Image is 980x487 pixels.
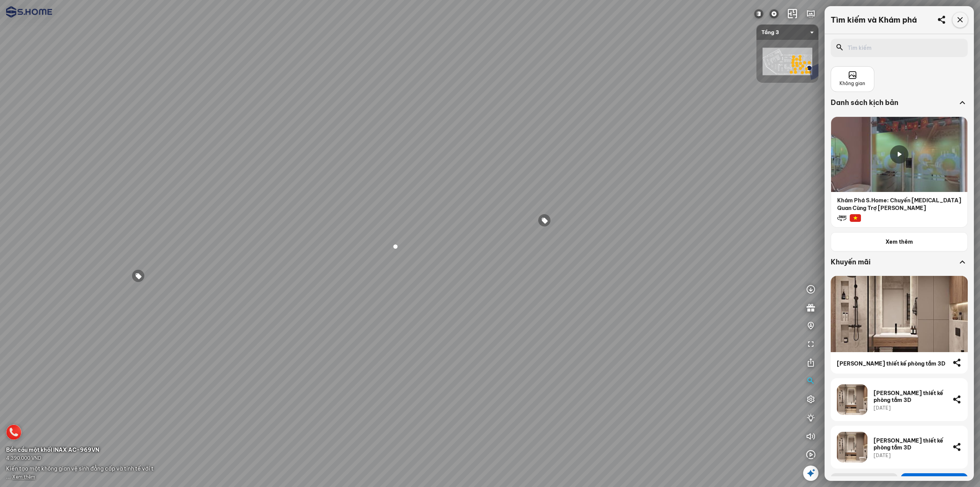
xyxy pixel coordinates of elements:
span: Tầng 3 [761,25,813,40]
span: Xem thêm [12,474,35,480]
div: Danh sách kịch bản [831,98,957,107]
span: Không gian [840,80,865,87]
div: [PERSON_NAME] thiết kế phòng tắm 3D [874,390,946,403]
div: [DATE] [874,453,946,459]
span: ... [6,473,35,480]
img: lang-vn.png [849,214,861,222]
img: logo [6,6,52,18]
img: shome_ha_dong_l_EDTARCY6XNHH.png [763,48,812,75]
div: [PERSON_NAME] thiết kế phòng tắm 3D [837,360,946,367]
div: Danh sách kịch bản [831,98,968,116]
div: Tìm kiếm và Khám phá [831,15,917,25]
button: Xem thêm [831,232,968,251]
img: logo [769,9,779,18]
input: Tìm kiếm [848,44,955,52]
div: [PERSON_NAME] thiết kế phòng tắm 3D [874,437,946,451]
div: Khuyến mãi [831,257,968,276]
div: [DATE] [874,405,946,411]
img: Đóng [754,9,763,18]
div: Khuyến mãi [831,257,957,267]
p: Khám Phá S.Home: Chuyến [MEDICAL_DATA] Quan Cùng Trợ [PERSON_NAME] [831,192,967,212]
span: Xem thêm [885,238,913,246]
img: hotline_icon_VCHHFN9JCFPE.png [6,425,21,440]
img: Style_gift_EGDFYRADE66.svg [806,303,815,312]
